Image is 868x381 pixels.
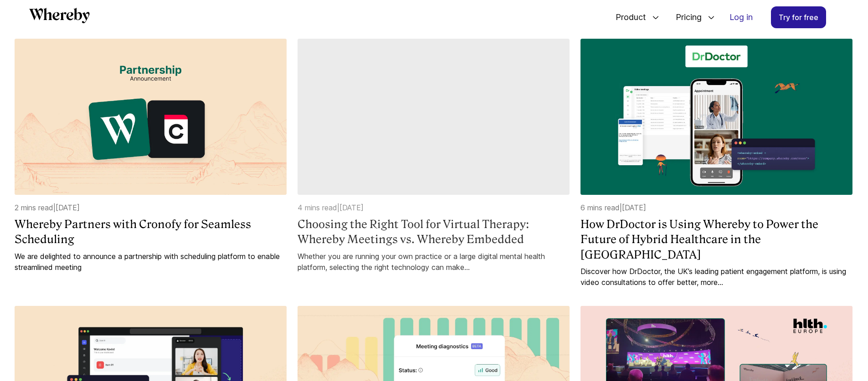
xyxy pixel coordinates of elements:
span: Pricing [667,2,704,32]
p: 4 mins read | [DATE] [298,202,570,213]
a: Whether you are running your own practice or a large digital mental health platform, selecting th... [298,251,570,273]
a: Discover how DrDoctor, the UK’s leading patient engagement platform, is using video consultations... [580,266,853,288]
p: 2 mins read | [DATE] [15,202,287,213]
a: Whereby [29,8,90,26]
svg: Whereby [29,8,90,23]
a: Choosing the Right Tool for Virtual Therapy: Whereby Meetings vs. Whereby Embedded [298,217,570,247]
a: How DrDoctor is Using Whereby to Power the Future of Hybrid Healthcare in the [GEOGRAPHIC_DATA] [580,217,853,263]
a: Whereby Partners with Cronofy for Seamless Scheduling [15,217,287,247]
p: 6 mins read | [DATE] [580,202,853,213]
span: Product [606,2,648,32]
a: We are delighted to announce a partnership with scheduling platform to enable streamlined meeting [15,251,287,273]
a: Log in [722,7,760,28]
a: Try for free [771,6,826,28]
